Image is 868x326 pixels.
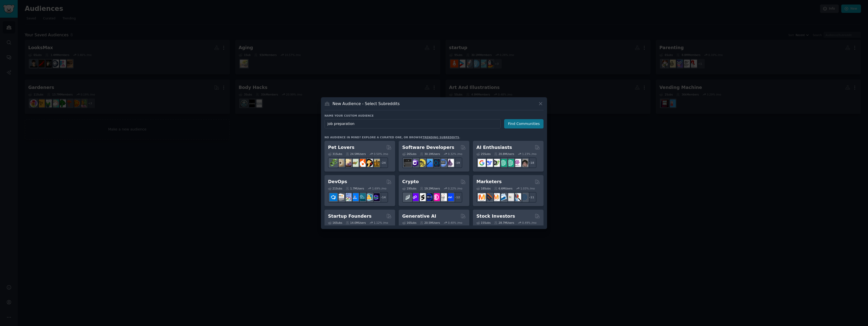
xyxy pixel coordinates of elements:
[452,157,462,168] div: + 19
[446,193,454,201] img: defi_
[526,192,536,203] div: + 11
[404,193,412,201] img: ethfinance
[521,187,535,190] div: 1.03 % /mo
[346,221,366,224] div: 14.0M Users
[402,221,416,224] div: 16 Sub s
[404,159,412,167] img: software
[372,193,380,201] img: PlatformEngineers
[351,193,359,201] img: DevOpsLinks
[476,187,491,190] div: 18 Sub s
[420,187,440,190] div: 19.2M Users
[422,136,459,139] a: trending subreddits
[411,193,419,201] img: 0xPolygon
[439,159,447,167] img: AskComputerScience
[351,159,359,167] img: turtle
[328,221,342,224] div: 16 Sub s
[346,187,364,190] div: 1.7M Users
[478,159,486,167] img: GoogleGeminiAI
[346,152,366,156] div: 24.5M Users
[402,144,454,151] h2: Software Developers
[372,187,387,190] div: 1.69 % /mo
[485,159,493,167] img: DeepSeek
[448,187,462,190] div: 0.22 % /mo
[439,193,447,201] img: CryptoNews
[420,152,440,156] div: 30.1M Users
[448,152,462,156] div: 0.32 % /mo
[504,119,544,128] button: Find Communities
[328,213,371,219] h2: Startup Founders
[324,119,501,128] input: Pick a short name, like "Digital Marketers" or "Movie-Goers"
[344,193,351,201] img: Docker_DevOps
[377,157,388,168] div: + 24
[402,213,436,219] h2: Generative AI
[506,193,514,201] img: googleads
[520,193,528,201] img: OnlineMarketing
[411,159,419,167] img: csharp
[476,221,491,224] div: 15 Sub s
[494,152,514,156] div: 20.8M Users
[432,193,440,201] img: defiblockchain
[513,193,521,201] img: MarketingResearch
[337,193,344,201] img: AWS_Certified_Experts
[520,159,528,167] img: ArtificalIntelligence
[513,159,521,167] img: OpenAIDev
[506,159,514,167] img: chatgpt_prompts_
[494,221,514,224] div: 28.7M Users
[526,157,536,168] div: + 18
[432,159,440,167] img: reactnative
[492,159,500,167] img: AItoolsCatalog
[365,159,373,167] img: PetAdvice
[522,221,536,224] div: 0.49 % /mo
[478,193,486,201] img: content_marketing
[425,193,433,201] img: web3
[492,193,500,201] img: AskMarketing
[328,144,355,151] h2: Pet Lovers
[377,192,388,203] div: + 14
[374,152,388,156] div: 0.50 % /mo
[328,152,342,156] div: 31 Sub s
[446,159,454,167] img: elixir
[344,159,351,167] img: leopardgeckos
[420,221,440,224] div: 20.5M Users
[358,193,366,201] img: platformengineering
[328,187,342,190] div: 21 Sub s
[324,136,460,139] div: No audience in mind? Explore a curated one, or browse .
[330,159,337,167] img: herpetology
[374,221,388,224] div: 1.12 % /mo
[372,159,380,167] img: dogbreed
[476,213,515,219] h2: Stock Investors
[485,193,493,201] img: bigseo
[333,101,400,106] h3: New Audience - Select Subreddits
[522,152,536,156] div: 1.23 % /mo
[425,159,433,167] img: iOSProgramming
[494,187,512,190] div: 6.6M Users
[402,179,419,185] h2: Crypto
[476,179,502,185] h2: Marketers
[324,114,544,117] h3: Name your custom audience
[402,187,416,190] div: 19 Sub s
[328,179,347,185] h2: DevOps
[476,144,512,151] h2: AI Enthusiasts
[365,193,373,201] img: aws_cdk
[418,193,426,201] img: ethstaker
[452,192,462,203] div: + 12
[448,221,462,224] div: 0.40 % /mo
[337,159,344,167] img: ballpython
[330,193,337,201] img: azuredevops
[499,193,507,201] img: Emailmarketing
[476,152,491,156] div: 25 Sub s
[358,159,366,167] img: cockatiel
[402,152,416,156] div: 26 Sub s
[499,159,507,167] img: chatgpt_promptDesign
[418,159,426,167] img: learnjavascript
